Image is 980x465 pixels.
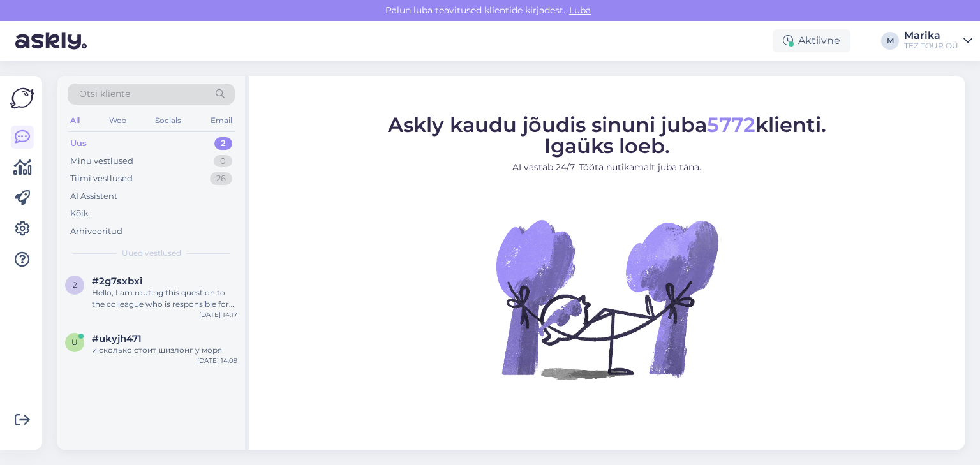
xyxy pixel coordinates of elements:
[70,172,133,185] div: Tiimi vestlused
[214,155,232,168] div: 0
[122,247,181,259] span: Uued vestlused
[492,184,722,413] img: No Chat active
[73,280,77,290] span: 2
[70,190,117,203] div: AI Assistent
[197,356,237,365] div: [DATE] 14:09
[68,112,82,129] div: All
[208,112,235,129] div: Email
[70,155,133,168] div: Minu vestlused
[214,137,232,150] div: 2
[79,87,130,101] span: Otsi kliente
[904,31,958,41] div: Marika
[152,112,184,129] div: Socials
[70,225,122,238] div: Arhiveeritud
[92,276,142,287] span: #2g7sxbxi
[565,4,595,16] span: Luba
[388,112,826,158] span: Askly kaudu jõudis sinuni juba klienti. Igaüks loeb.
[70,207,89,220] div: Kõik
[71,337,78,347] span: u
[10,86,34,110] img: Askly Logo
[707,112,755,137] span: 5772
[70,137,87,150] div: Uus
[904,41,958,51] div: TEZ TOUR OÜ
[388,160,826,173] p: AI vastab 24/7. Tööta nutikamalt juba täna.
[199,310,237,320] div: [DATE] 14:17
[881,32,899,50] div: M
[92,344,237,356] div: и сколько стоит шизлонг у моря
[92,287,237,310] div: Hello, I am routing this question to the colleague who is responsible for this topic. The reply m...
[92,333,142,344] span: #ukyjh471
[904,31,972,51] a: MarikaTEZ TOUR OÜ
[773,29,850,52] div: Aktiivne
[210,172,232,185] div: 26
[107,112,129,129] div: Web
